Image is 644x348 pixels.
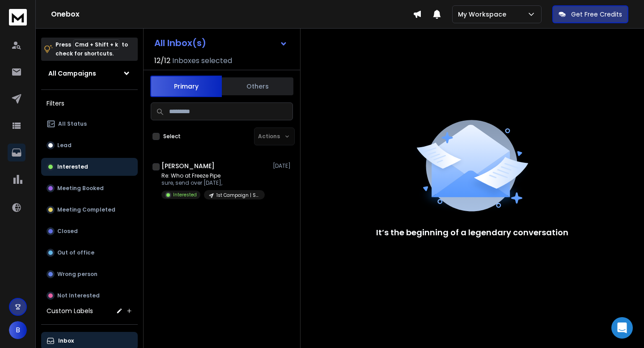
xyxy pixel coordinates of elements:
[41,179,138,197] button: Meeting Booked
[58,337,74,344] p: Inbox
[458,10,510,19] p: My Workspace
[9,321,27,339] button: B
[57,206,115,213] p: Meeting Completed
[57,142,72,149] p: Lead
[611,317,633,339] div: Open Intercom Messenger
[41,115,138,133] button: All Status
[150,76,222,97] button: Primary
[58,120,87,127] p: All Status
[172,55,232,66] h3: Inboxes selected
[147,34,295,52] button: All Inbox(s)
[48,69,96,78] h1: All Campaigns
[552,5,628,23] button: Get Free Credits
[163,133,181,140] label: Select
[41,136,138,154] button: Lead
[154,38,206,47] h1: All Inbox(s)
[273,162,293,170] p: [DATE]
[57,228,78,235] p: Closed
[173,191,197,198] p: Interested
[73,39,119,50] span: Cmd + Shift + k
[57,185,104,192] p: Meeting Booked
[161,179,265,187] p: sure, send over [DATE],
[222,76,293,96] button: Others
[41,244,138,262] button: Out of office
[41,97,138,110] h3: Filters
[57,249,94,256] p: Out of office
[55,40,128,58] p: Press to check for shortcuts.
[47,306,93,315] h3: Custom Labels
[571,10,622,19] p: Get Free Credits
[41,287,138,305] button: Not Interested
[57,163,88,170] p: Interested
[41,158,138,176] button: Interested
[161,172,265,179] p: Re: Who at Freeze Pipe
[41,265,138,283] button: Wrong person
[216,192,259,199] p: 1st Campaign | Simple Outreach | TikTok | [DATE]| [GEOGRAPHIC_DATA]
[154,55,170,66] span: 12 / 12
[9,9,27,25] img: logo
[57,292,100,299] p: Not Interested
[41,201,138,219] button: Meeting Completed
[161,161,215,170] h1: [PERSON_NAME]
[376,226,568,239] p: It’s the beginning of a legendary conversation
[41,222,138,240] button: Closed
[51,9,413,20] h1: Onebox
[57,271,97,278] p: Wrong person
[41,64,138,82] button: All Campaigns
